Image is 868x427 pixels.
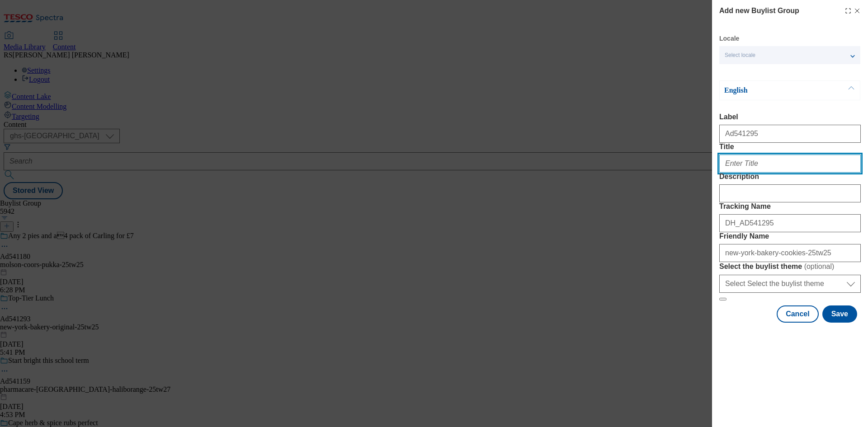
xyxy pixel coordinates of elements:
[719,173,861,181] label: Description
[804,263,835,270] span: ( optional )
[724,86,819,95] p: English
[725,52,755,59] span: Select locale
[719,232,861,240] label: Friendly Name
[719,262,861,271] label: Select the buylist theme
[719,46,860,64] button: Select locale
[719,36,739,41] label: Locale
[719,244,861,262] input: Enter Friendly Name
[719,125,861,143] input: Enter Label
[719,143,861,151] label: Title
[719,184,861,202] input: Enter Description
[822,305,857,323] button: Save
[719,155,861,173] input: Enter Title
[719,202,861,211] label: Tracking Name
[777,305,818,323] button: Cancel
[719,113,861,121] label: Label
[719,214,861,232] input: Enter Tracking Name
[719,5,799,16] h4: Add new Buylist Group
